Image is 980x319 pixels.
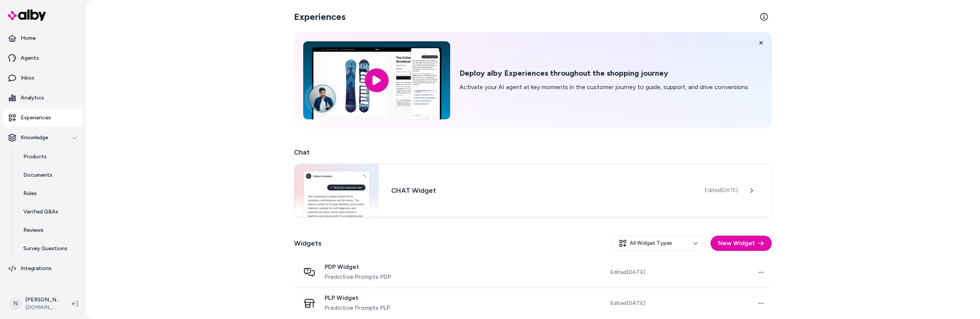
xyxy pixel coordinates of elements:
p: Survey Questions [23,245,67,252]
a: Experiences [3,109,83,127]
button: All Widget Types [612,236,704,251]
p: Products [23,153,47,161]
p: Documents [23,171,52,179]
img: Chat widget [294,164,379,217]
p: Reviews [23,226,44,234]
a: Products [16,148,83,166]
h2: Experiences [294,11,346,23]
button: Knowledge [3,129,83,147]
h2: Widgets [294,238,322,249]
a: Survey Questions [16,239,83,258]
button: N[PERSON_NAME][DOMAIN_NAME] [5,291,66,316]
a: Inbox [3,69,83,87]
span: Predictive Prompts PDP [325,272,391,282]
h2: Deploy alby Experiences throughout the shopping journey [459,68,749,78]
p: Agents [21,54,39,62]
p: Inbox [21,74,34,82]
button: New Widget [710,236,772,251]
span: Edited [DATE] [610,299,645,307]
p: [PERSON_NAME] [25,296,60,304]
span: PDP Widget [325,263,391,271]
p: Activate your AI agent at key moments in the customer journey to guide, support, and drive conver... [459,83,749,92]
span: Edited [DATE] [705,187,738,194]
h3: CHAT Widget [391,185,693,196]
p: Integrations [21,265,52,272]
span: Edited [DATE] [610,269,645,276]
a: Reviews [16,221,83,239]
h2: Chat [294,147,772,158]
span: PLP Widget [325,294,390,302]
a: Chat widgetCHAT WidgetEdited[DATE] [294,164,772,217]
p: Home [21,34,36,42]
a: Verified Q&As [16,203,83,221]
a: Home [3,29,83,47]
span: N [9,298,21,310]
p: Analytics [21,94,44,102]
a: Rules [16,184,83,203]
span: [DOMAIN_NAME] [25,304,60,311]
p: Experiences [21,114,51,122]
p: Rules [23,190,37,197]
a: Integrations [3,259,83,278]
a: Documents [16,166,83,184]
span: Predictive Prompts PLP [325,303,390,312]
p: Verified Q&As [23,208,58,216]
a: Analytics [3,89,83,107]
img: alby Logo [8,10,46,21]
p: Knowledge [21,134,48,142]
a: Agents [3,49,83,67]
